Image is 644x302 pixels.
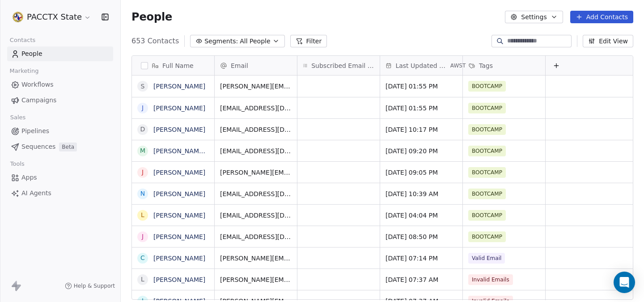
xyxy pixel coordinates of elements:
[132,56,214,75] div: Full Name
[153,190,205,197] a: [PERSON_NAME]
[386,125,457,134] span: [DATE] 10:17 PM
[468,146,506,156] span: BOOTCAMP
[463,56,545,75] div: Tags
[468,189,506,199] span: BOOTCAMP
[65,282,115,289] a: Help & Support
[6,157,28,171] span: Tools
[380,56,462,75] div: Last Updated DateAWST
[13,12,23,22] img: Trans_PACCTX-Logo.png
[220,232,292,241] span: [EMAIL_ADDRESS][DOMAIN_NAME]
[468,124,506,135] span: BOOTCAMP
[395,61,448,70] span: Last Updated Date
[468,167,506,178] span: BOOTCAMP
[153,147,361,155] a: [PERSON_NAME] [PERSON_NAME] OsmeñaDaniel [PERSON_NAME]
[386,254,457,263] span: [DATE] 07:14 PM
[468,274,513,285] span: Invalid Emails
[21,189,51,198] span: AI Agents
[468,81,506,92] span: BOOTCAMP
[142,103,144,113] div: J
[140,253,145,263] div: C
[468,253,505,264] span: Valid Email
[153,105,205,112] a: [PERSON_NAME]
[153,233,205,240] a: [PERSON_NAME]
[141,275,144,284] div: L
[7,46,113,61] a: People
[468,210,506,221] span: BOOTCAMP
[21,173,37,182] span: Apps
[220,211,292,220] span: [EMAIL_ADDRESS][DOMAIN_NAME]
[386,82,457,91] span: [DATE] 01:55 PM
[153,212,205,219] a: [PERSON_NAME]
[220,147,292,155] span: [EMAIL_ADDRESS][DOMAIN_NAME]
[231,61,248,70] span: Email
[386,147,457,155] span: [DATE] 09:20 PM
[27,11,82,23] span: PACCTX State
[131,10,172,24] span: People
[220,125,292,134] span: [EMAIL_ADDRESS][DOMAIN_NAME]
[386,104,457,113] span: [DATE] 01:55 PM
[614,272,635,293] div: Open Intercom Messenger
[6,64,42,78] span: Marketing
[220,254,292,263] span: [PERSON_NAME][EMAIL_ADDRESS][DOMAIN_NAME]
[21,142,55,151] span: Sequences
[131,36,179,46] span: 653 Contacts
[153,83,205,90] a: [PERSON_NAME]
[386,232,457,241] span: [DATE] 08:50 PM
[7,139,113,154] a: SequencesBeta
[583,35,633,47] button: Edit View
[140,146,145,155] div: M
[505,11,563,23] button: Settings
[290,35,327,47] button: Filter
[153,126,205,133] a: [PERSON_NAME]
[468,231,506,242] span: BOOTCAMP
[7,170,113,185] a: Apps
[220,104,292,113] span: [EMAIL_ADDRESS][DOMAIN_NAME]
[6,111,30,124] span: Sales
[220,82,292,91] span: [PERSON_NAME][EMAIL_ADDRESS][PERSON_NAME][PERSON_NAME][DOMAIN_NAME]
[215,56,297,75] div: Email
[141,82,145,91] div: S
[142,168,144,177] div: J
[386,168,457,177] span: [DATE] 09:05 PM
[7,93,113,108] a: Campaigns
[220,189,292,198] span: [EMAIL_ADDRESS][DOMAIN_NAME]
[479,61,493,70] span: Tags
[141,210,144,220] div: L
[140,125,145,134] div: D
[297,56,380,75] div: Subscribed Email Categories
[7,77,113,92] a: Workflows
[132,75,215,300] div: grid
[21,126,49,136] span: Pipelines
[21,96,56,105] span: Campaigns
[7,186,113,201] a: AI Agents
[311,61,374,70] span: Subscribed Email Categories
[468,103,506,113] span: BOOTCAMP
[74,282,115,289] span: Help & Support
[386,275,457,284] span: [DATE] 07:37 AM
[153,276,205,283] a: [PERSON_NAME]
[11,9,93,25] button: PACCTX State
[450,62,466,69] span: AWST
[153,255,205,262] a: [PERSON_NAME]
[7,124,113,138] a: Pipelines
[153,169,205,176] a: [PERSON_NAME]
[140,189,145,198] div: N
[570,11,633,23] button: Add Contacts
[162,61,194,70] span: Full Name
[240,37,270,46] span: All People
[6,34,39,47] span: Contacts
[386,211,457,220] span: [DATE] 04:04 PM
[386,189,457,198] span: [DATE] 10:39 AM
[220,168,292,177] span: [PERSON_NAME][EMAIL_ADDRESS]
[21,49,42,59] span: People
[21,80,54,89] span: Workflows
[59,143,77,151] span: Beta
[220,275,292,284] span: [PERSON_NAME][EMAIL_ADDRESS][DOMAIN_NAME]
[142,232,144,241] div: J
[204,37,238,46] span: Segments:
[215,75,634,300] div: grid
